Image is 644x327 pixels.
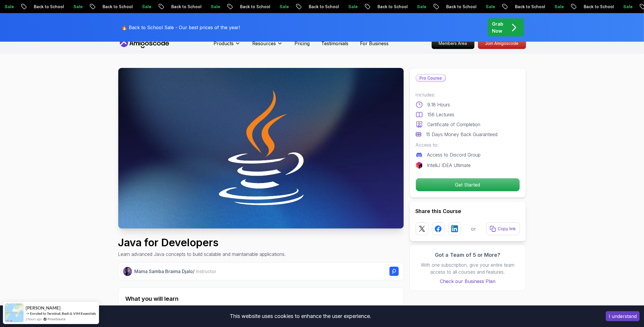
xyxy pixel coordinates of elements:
[302,4,342,10] p: Back to School
[410,4,429,10] p: Sale
[360,40,389,47] a: For Business
[371,4,410,10] p: Back to School
[416,207,520,215] h2: Share this Course
[26,311,29,316] span: ->
[428,101,450,108] p: 9.18 Hours
[96,4,135,10] p: Back to School
[196,268,216,274] span: Instructor
[428,121,481,128] p: Certificate of Completion
[118,68,404,228] img: java-for-developers_thumbnail
[440,4,479,10] p: Back to School
[4,310,597,323] div: This website uses cookies to enhance the user experience.
[416,261,520,275] p: With one subscription, give your entire team access to all courses and features.
[432,38,474,49] p: Members Area
[134,268,216,275] p: Mama Samba Braima Djalo /
[548,4,567,10] p: Sale
[233,4,273,10] p: Back to School
[416,91,520,98] p: Includes:
[428,111,455,118] p: 158 Lectures
[26,317,42,321] span: 2 hours ago
[122,24,240,31] p: 🔥 Back to School Sale - Our best prices of the year!
[273,4,292,10] p: Sale
[214,40,234,47] p: Products
[416,178,520,191] p: Get Started
[617,4,635,10] p: Sale
[27,4,67,10] p: Back to School
[118,237,286,248] h1: Java for Developers
[478,38,526,49] a: Join Amigoscode
[416,162,423,169] img: jetbrains logo
[47,317,66,321] a: ProveSource
[321,40,348,47] a: Testimonials
[252,40,276,47] p: Resources
[67,4,85,10] p: Sale
[342,4,360,10] p: Sale
[606,311,640,321] button: Accept cookies
[5,303,24,322] img: provesource social proof notification image
[432,38,474,49] a: Members Area
[478,38,526,49] p: Join Amigoscode
[165,4,204,10] p: Back to School
[498,226,516,232] p: Copy link
[30,311,96,316] a: Enroled to Terminal, Bash & VIM Essentials
[252,40,283,52] button: Resources
[214,40,241,52] button: Products
[486,222,520,235] button: Copy link
[416,251,520,259] h3: Got a Team of 5 or More?
[135,4,154,10] p: Sale
[204,4,223,10] p: Sale
[508,4,548,10] p: Back to School
[294,40,310,47] a: Pricing
[416,178,520,191] button: Get Started
[416,75,445,82] p: Pro Course
[123,267,132,276] img: Nelson Djalo
[26,305,61,310] span: [PERSON_NAME]
[416,278,520,285] a: Check our Business Plan
[577,4,617,10] p: Back to School
[427,151,481,158] p: Access to Discord Group
[126,295,396,303] h2: What you will learn
[479,4,498,10] p: Sale
[427,162,471,169] p: IntelliJ IDEA Ultimate
[118,251,286,258] p: Learn advanced Java concepts to build scalable and maintainable applications.
[416,141,520,148] p: Access to:
[426,131,498,138] p: 15 Days Money Back Guaranteed
[492,20,504,34] p: Grab Now
[471,225,476,232] p: or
